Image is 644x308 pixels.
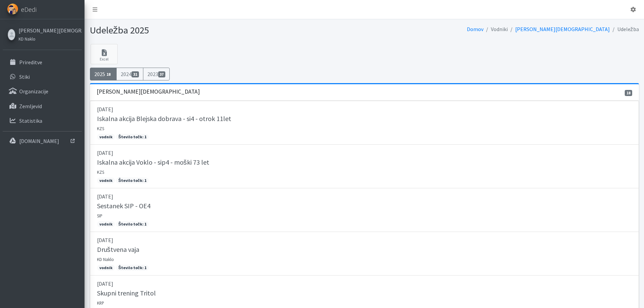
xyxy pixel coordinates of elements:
[97,202,150,210] h5: Sestanek SIP - OE4
[116,221,149,227] span: Število točk: 1
[97,177,115,184] span: vodnik
[90,232,639,276] a: [DATE] Društvena vaja KD Naklo vodnik Število točk: 1
[3,134,82,148] a: [DOMAIN_NAME]
[97,265,115,271] span: vodnik
[467,26,483,32] a: Domov
[625,90,632,96] span: 18
[132,71,139,77] span: 31
[19,138,59,144] p: [DOMAIN_NAME]
[97,289,156,297] h5: Skupni trening Tritol
[3,85,82,98] a: Organizacije
[97,158,209,166] h5: Iskalna akcija Voklo - sip4 - moški 73 let
[19,73,30,80] p: Stiki
[3,99,82,113] a: Zemljevid
[158,71,166,77] span: 37
[97,115,231,123] h5: Iskalna akcija Blejska dobrava - si4 - otrok 11let
[19,34,80,43] a: KD Naklo
[97,257,114,262] small: KD Naklo
[116,134,149,140] span: Število točk: 1
[19,59,42,66] p: Prireditve
[90,145,639,188] a: [DATE] Iskalna akcija Voklo - sip4 - moški 73 let KZS vodnik Število točk: 1
[3,55,82,69] a: Prireditve
[97,88,200,95] h3: [PERSON_NAME][DEMOGRAPHIC_DATA]
[105,71,113,77] span: 18
[483,24,508,34] li: Vodniki
[19,103,42,110] p: Zemljevid
[116,265,149,271] span: Število točk: 1
[90,24,362,36] h1: Udeležba 2025
[97,192,632,200] p: [DATE]
[97,300,104,306] small: KRP
[97,126,104,131] small: KZS
[91,44,118,64] a: Excel
[97,169,104,175] small: KZS
[97,245,139,254] h5: Društvena vaja
[19,88,48,95] p: Organizacije
[7,3,18,15] img: eDedi
[143,68,170,80] a: 202337
[97,149,632,157] p: [DATE]
[3,70,82,84] a: Stiki
[515,26,610,32] a: [PERSON_NAME][DEMOGRAPHIC_DATA]
[97,105,632,113] p: [DATE]
[116,68,143,80] a: 202431
[97,134,115,140] span: vodnik
[90,68,117,80] a: 202518
[21,4,37,15] span: eDedi
[90,188,639,232] a: [DATE] Sestanek SIP - OE4 SIP vodnik Število točk: 1
[97,280,632,288] p: [DATE]
[19,26,80,34] a: [PERSON_NAME][DEMOGRAPHIC_DATA]
[97,221,115,227] span: vodnik
[97,236,632,244] p: [DATE]
[610,24,639,34] li: Udeležba
[97,213,102,218] small: SIP
[3,114,82,127] a: Statistika
[90,101,639,145] a: [DATE] Iskalna akcija Blejska dobrava - si4 - otrok 11let KZS vodnik Število točk: 1
[19,117,42,124] p: Statistika
[116,177,149,184] span: Število točk: 1
[19,36,35,42] small: KD Naklo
